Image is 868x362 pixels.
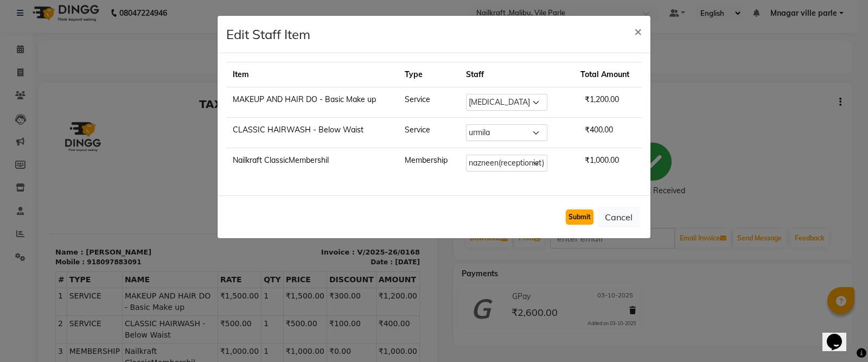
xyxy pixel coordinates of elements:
p: Contact : [PHONE_NUMBER] [195,116,371,127]
p: Invoice : V/2025-26/0168 [195,154,371,164]
td: ₹1,500.00 [234,195,278,223]
button: Close [626,16,650,46]
h3: Nailkraft ,[GEOGRAPHIC_DATA] [195,22,371,54]
div: 918097883091 [38,164,92,174]
div: Paid [270,339,324,351]
div: [DATE] [346,164,371,174]
td: 3 [7,250,18,278]
span: ₹400.00 [580,120,617,139]
td: ₹1,200.00 [327,195,371,223]
td: Service [398,118,459,148]
button: Submit [566,209,593,225]
div: ₹400.00 [324,294,378,305]
td: 1 [7,195,18,223]
div: GRAND TOTAL [270,316,324,339]
td: 1 [213,195,235,223]
h4: Edit Staff Item [226,24,310,44]
div: Mobile : [7,164,36,174]
td: ₹1,500.00 [169,195,212,223]
td: CLASSIC HAIRWASH - Below Waist [226,118,398,148]
td: Nailkraft ClassicMembershil [226,148,398,179]
div: ₹3,000.00 [324,282,378,294]
th: RATE [169,179,212,195]
p: Name : [PERSON_NAME] [7,154,182,164]
th: Type [398,62,459,87]
th: PRICE [234,179,278,195]
td: ₹1,000.00 [169,250,212,278]
th: QTY [213,179,235,195]
th: Staff [459,62,573,87]
td: ₹500.00 [169,223,212,250]
td: MAKEUP AND HAIR DO - Basic Make up [226,87,398,118]
th: TYPE [18,179,73,195]
td: ₹1,000.00 [234,250,278,278]
th: Total Amount [574,62,642,87]
td: 1 [213,223,235,250]
td: 1 [213,250,235,278]
td: ₹100.00 [278,223,328,250]
h2: TAX INVOICE [7,4,371,17]
td: ₹500.00 [234,223,278,250]
div: Date : [322,164,344,174]
span: CLASSIC HAIRWASH - Below Waist [76,225,167,247]
td: Membership [398,148,459,179]
td: SERVICE [18,223,73,250]
div: DISCOUNT [270,294,324,305]
td: 2 [7,223,18,250]
td: ₹400.00 [327,223,371,250]
span: × [634,23,642,39]
p: Shop No.4, [PERSON_NAME] Co-op.Housing Society Ltd, [PERSON_NAME], opposite [PERSON_NAME][GEOGRAP... [195,59,371,116]
th: DISCOUNT [278,179,328,195]
td: MEMBERSHIP [18,250,73,278]
th: NAME [73,179,169,195]
span: MAKEUP AND HAIR DO - Basic Make up [76,197,167,220]
th: # [7,179,18,195]
td: ₹300.00 [278,195,328,223]
td: ₹0.00 [278,250,328,278]
button: Cancel [598,207,640,227]
th: Item [226,62,398,87]
td: ₹1,000.00 [327,250,371,278]
span: ₹1,200.00 [580,90,623,109]
div: NET [270,305,324,316]
div: SUBTOTAL [270,282,324,294]
th: AMOUNT [327,179,371,195]
div: ₹2,600.00 [324,305,378,316]
div: ₹2,600.00 [324,316,378,339]
span: Nailkraft ClassicMembershil [76,252,167,275]
td: Service [398,87,459,118]
span: ₹1,000.00 [580,151,623,169]
td: SERVICE [18,195,73,223]
iframe: chat widget [822,319,857,351]
div: ₹2,600.00 [324,339,378,351]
